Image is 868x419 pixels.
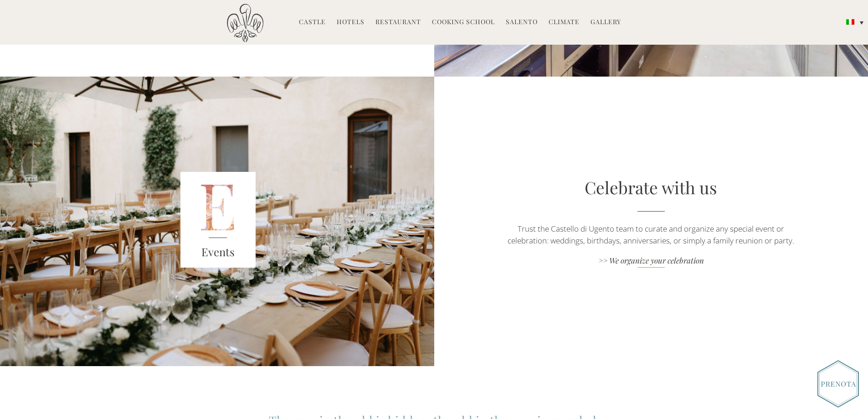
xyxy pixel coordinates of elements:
a: Celebrate with us [585,176,717,198]
font: Events [201,244,235,259]
a: Castle [299,17,326,28]
font: >> We organize your celebration [598,255,704,265]
font: Gallery [591,17,621,26]
font: Restaurant [375,17,421,26]
img: Ugento Castle [227,4,263,42]
a: Cooking School [432,17,495,28]
font: Castle [299,17,326,26]
a: Gallery [591,17,621,28]
font: Climate [549,17,580,26]
a: Restaurant [375,17,421,28]
font: Hotels [337,17,365,26]
img: Italian [846,19,854,25]
a: Hotels [337,17,365,28]
a: >> We organize your celebration [499,255,803,268]
font: Trust the Castello di Ugento team to curate and organize any special event or celebration: weddin... [508,223,794,246]
font: Salento [506,17,538,26]
a: Salento [506,17,538,28]
font: Cooking School [432,17,495,26]
img: E_red.png [180,172,256,268]
a: Climate [549,17,580,28]
img: Book_Button_Italian.png [817,360,859,408]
